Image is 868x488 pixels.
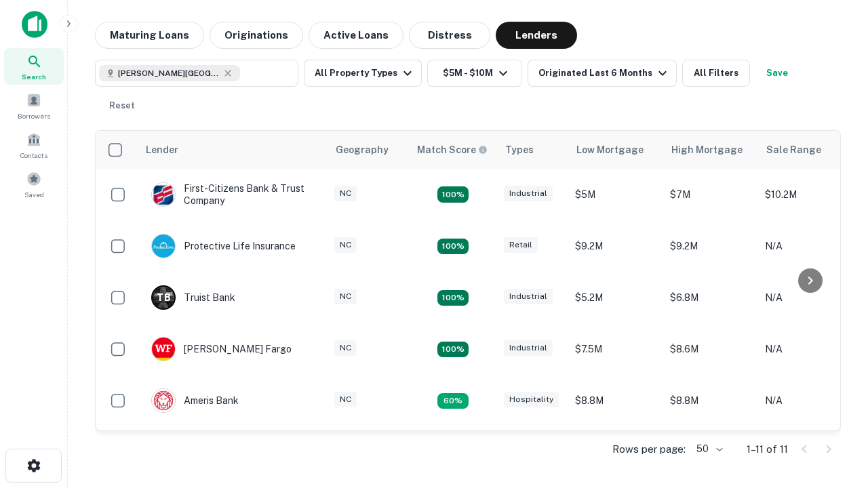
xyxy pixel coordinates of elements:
div: Matching Properties: 2, hasApolloMatch: undefined [437,239,469,255]
iframe: Chat Widget [800,336,868,401]
div: [PERSON_NAME] Fargo [151,337,292,361]
div: High Mortgage [671,142,743,158]
div: Protective Life Insurance [151,234,296,258]
span: [PERSON_NAME][GEOGRAPHIC_DATA], [GEOGRAPHIC_DATA] [118,67,220,79]
img: capitalize-icon.png [22,11,47,38]
td: $5M [568,169,663,220]
button: Originated Last 6 Months [528,60,677,87]
button: $5M - $10M [427,60,522,87]
a: Contacts [4,127,64,163]
a: Search [4,48,64,85]
div: 50 [691,439,725,459]
button: Originations [210,22,303,49]
td: $8.8M [568,375,663,426]
button: Save your search to get updates of matches that match your search criteria. [755,60,799,87]
span: Search [22,71,46,82]
th: Types [497,131,568,169]
a: Saved [4,166,64,203]
div: Ameris Bank [151,388,239,413]
div: Hospitality [504,392,559,407]
span: Contacts [20,150,47,161]
p: Rows per page: [612,441,686,457]
td: $6.8M [663,272,758,323]
h6: Match Score [417,142,485,157]
img: picture [152,389,175,412]
p: 1–11 of 11 [747,441,788,457]
div: Matching Properties: 3, hasApolloMatch: undefined [437,290,469,306]
div: NC [334,340,357,356]
button: All Filters [682,60,750,87]
button: Distress [409,22,490,49]
td: $8.8M [663,375,758,426]
div: Matching Properties: 2, hasApolloMatch: undefined [437,186,469,203]
div: Originated Last 6 Months [538,65,671,81]
div: Industrial [504,289,553,304]
div: Retail [504,237,538,253]
td: $5.2M [568,272,663,323]
div: NC [334,392,357,407]
td: $9.2M [663,426,758,478]
th: Lender [138,131,328,169]
td: $9.2M [568,426,663,478]
p: T B [157,291,170,305]
th: High Mortgage [663,131,758,169]
img: picture [152,338,175,361]
td: $8.6M [663,323,758,375]
div: NC [334,289,357,304]
div: Lender [146,142,178,158]
div: Geography [336,142,389,158]
button: Maturing Loans [95,22,204,49]
td: $7.5M [568,323,663,375]
td: $9.2M [568,220,663,272]
button: All Property Types [304,60,422,87]
button: Lenders [496,22,577,49]
div: Low Mortgage [576,142,644,158]
div: Industrial [504,340,553,356]
span: Saved [24,189,44,200]
td: $9.2M [663,220,758,272]
span: Borrowers [18,110,50,121]
div: NC [334,237,357,253]
div: Truist Bank [151,285,235,310]
th: Capitalize uses an advanced AI algorithm to match your search with the best lender. The match sco... [409,131,497,169]
div: First-citizens Bank & Trust Company [151,182,314,207]
div: Matching Properties: 2, hasApolloMatch: undefined [437,342,469,358]
div: Types [505,142,534,158]
div: NC [334,186,357,201]
img: picture [152,183,175,206]
th: Geography [328,131,409,169]
td: $7M [663,169,758,220]
div: Matching Properties: 1, hasApolloMatch: undefined [437,393,469,409]
button: Active Loans [309,22,403,49]
div: Capitalize uses an advanced AI algorithm to match your search with the best lender. The match sco... [417,142,488,157]
a: Borrowers [4,87,64,124]
th: Low Mortgage [568,131,663,169]
img: picture [152,235,175,258]
div: Sale Range [766,142,821,158]
button: Reset [100,92,144,119]
div: Industrial [504,186,553,201]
